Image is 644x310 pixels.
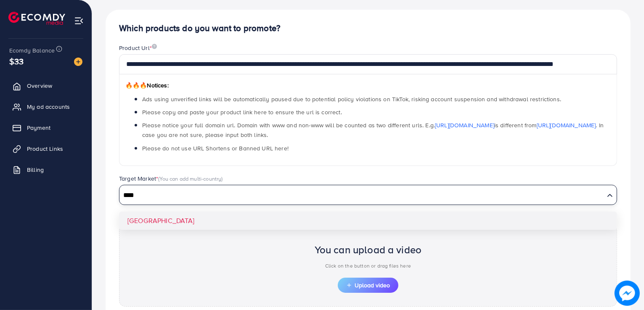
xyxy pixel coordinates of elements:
[158,175,223,182] span: (You can add multi-country)
[338,278,398,293] button: Upload video
[142,144,289,152] span: Please do not use URL Shortens or Banned URL here!
[119,23,617,34] h4: Which products do you want to promote?
[27,144,63,153] span: Product Links
[6,98,85,115] a: My ad accounts
[119,44,157,52] label: Product Url
[142,108,342,116] span: Please copy and paste your product link here to ensure the url is correct.
[315,261,422,271] p: Click on the button or drag files here
[27,123,50,132] span: Payment
[6,77,85,94] a: Overview
[616,282,639,305] img: image
[537,121,596,129] a: [URL][DOMAIN_NAME]
[9,46,55,55] span: Ecomdy Balance
[9,55,24,67] span: $33
[6,161,85,178] a: Billing
[119,174,223,183] label: Target Market
[152,44,157,49] img: image
[74,58,82,66] img: image
[74,16,84,26] img: menu
[119,185,617,205] div: Search for option
[346,282,390,288] span: Upload video
[435,121,494,129] a: [URL][DOMAIN_NAME]
[8,12,65,25] img: logo
[27,102,70,111] span: My ad accounts
[27,81,52,90] span: Overview
[120,189,604,202] input: Search for option
[315,244,422,256] h2: You can upload a video
[27,166,44,174] span: Billing
[6,119,85,136] a: Payment
[142,95,561,103] span: Ads using unverified links will be automatically paused due to potential policy violations on Tik...
[125,81,147,89] span: 🔥🔥🔥
[6,140,85,157] a: Product Links
[125,81,169,89] span: Notices:
[119,212,617,230] li: [GEOGRAPHIC_DATA]
[142,121,604,139] span: Please notice your full domain url. Domain with www and non-www will be counted as two different ...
